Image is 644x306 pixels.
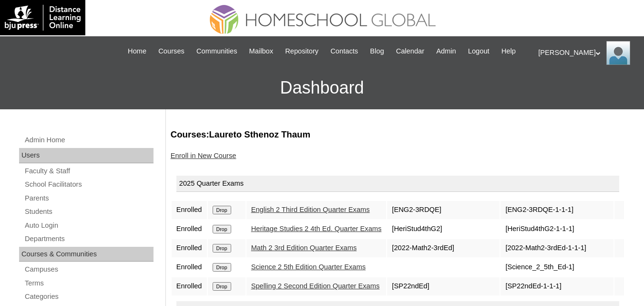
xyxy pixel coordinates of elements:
[463,46,494,57] a: Logout
[387,277,500,295] td: [SP22ndEd]
[123,46,151,57] a: Home
[24,165,153,177] a: Faculty & Staff
[19,148,153,163] div: Users
[497,46,521,57] a: Help
[128,46,146,57] span: Home
[158,46,184,57] span: Courses
[330,46,358,57] span: Contacts
[171,152,236,159] a: Enroll in New Course
[396,46,424,57] span: Calendar
[251,206,370,213] a: English 2 Third Edition Quarter Exams
[172,201,207,219] td: Enrolled
[501,258,613,276] td: [Science_2_5th_Ed-1]
[501,220,613,238] td: [HeriStud4thG2-1-1-1]
[249,46,274,57] span: Mailbox
[171,128,634,141] h3: Courses:Laureto Sthenoz Thaum
[213,206,231,214] input: Drop
[24,277,153,289] a: Terms
[501,239,613,257] td: [2022-Math2-3rdEd-1-1-1]
[251,244,357,252] a: Math 2 3rd Edition Quarter Exams
[213,244,231,253] input: Drop
[24,220,153,232] a: Auto Login
[172,220,207,238] td: Enrolled
[19,247,153,262] div: Courses & Communities
[213,225,231,233] input: Drop
[431,46,461,57] a: Admin
[436,46,456,57] span: Admin
[280,46,323,57] a: Repository
[501,46,516,57] span: Help
[245,46,278,57] a: Mailbox
[251,263,366,271] a: Science 2 5th Edition Quarter Exams
[606,41,630,65] img: Ariane Ebuen
[176,176,619,192] div: 2025 Quarter Exams
[391,46,429,57] a: Calendar
[501,277,613,295] td: [SP22ndEd-1-1-1]
[24,206,153,218] a: Students
[5,66,639,109] h3: Dashboard
[365,46,388,57] a: Blog
[172,277,207,295] td: Enrolled
[213,282,231,291] input: Drop
[387,220,500,238] td: [HeriStud4thG2]
[24,233,153,245] a: Departments
[192,46,242,57] a: Communities
[251,225,382,232] a: Heritage Studies 2 4th Ed. Quarter Exams
[24,264,153,275] a: Campuses
[24,192,153,204] a: Parents
[468,46,490,57] span: Logout
[5,5,81,31] img: logo-white.png
[153,46,189,57] a: Courses
[501,201,613,219] td: [ENG2-3RDQE-1-1-1]
[24,291,153,303] a: Categories
[370,46,384,57] span: Blog
[285,46,318,57] span: Repository
[387,239,500,257] td: [2022-Math2-3rdEd]
[251,282,380,290] a: Spelling 2 Second Edition Quarter Exams
[538,41,634,65] div: [PERSON_NAME]
[24,179,153,190] a: School Facilitators
[172,258,207,276] td: Enrolled
[172,239,207,257] td: Enrolled
[196,46,237,57] span: Communities
[387,201,500,219] td: [ENG2-3RDQE]
[213,263,231,272] input: Drop
[326,46,363,57] a: Contacts
[24,134,153,146] a: Admin Home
